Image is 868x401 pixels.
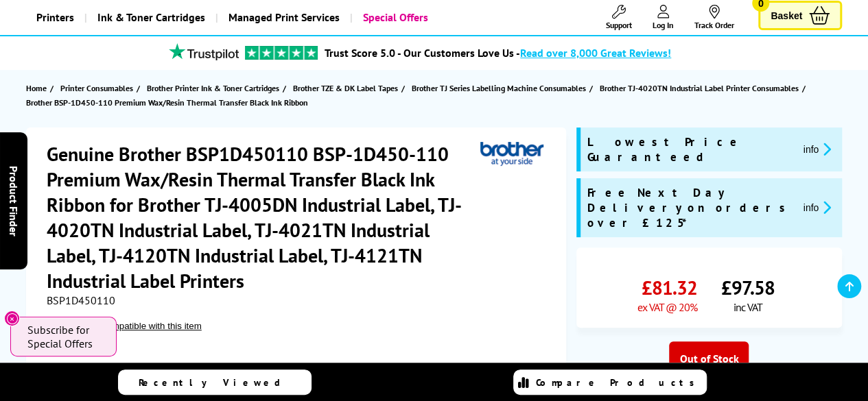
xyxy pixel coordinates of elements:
[26,95,308,110] span: Brother BSP-1D450-110 Premium Wax/Resin Thermal Transfer Black Ink Ribbon
[60,81,137,95] a: Printer Consumables
[163,43,245,60] img: trustpilot rating
[147,81,283,95] a: Brother Printer Ink & Toner Cartridges
[653,5,674,30] a: Log In
[7,165,21,236] span: Product Finder
[694,5,734,30] a: Track Order
[293,81,398,95] span: Brother TZE & DK Label Tapes
[26,81,50,95] a: Home
[799,141,835,157] button: promo-description
[325,46,671,60] a: Trust Score 5.0 - Our Customers Love Us -Read over 8,000 Great Reviews!
[118,369,312,395] a: Recently Viewed
[600,81,802,95] a: Brother TJ-4020TN Industrial Label Printer Consumables
[147,81,279,95] span: Brother Printer Ink & Toner Cartridges
[536,376,702,389] span: Compare Products
[139,376,294,389] span: Recently Viewed
[587,185,793,230] span: Free Next Day Delivery on orders over £125*
[47,293,115,307] span: BSP1D450110
[637,300,697,314] span: ex VAT @ 20%
[653,20,674,30] span: Log In
[245,46,318,60] img: trustpilot rating
[734,300,762,314] span: inc VAT
[26,95,312,110] a: Brother BSP-1D450-110 Premium Wax/Resin Thermal Transfer Black Ink Ribbon
[480,141,543,167] img: Brother
[600,81,799,95] span: Brother TJ-4020TN Industrial Label Printer Consumables
[587,134,793,165] span: Lowest Price Guaranteed
[4,311,20,326] button: Close
[412,81,586,95] span: Brother TJ Series Labelling Machine Consumables
[606,20,632,30] span: Support
[721,275,775,300] span: £97.58
[293,81,401,95] a: Brother TZE & DK Label Tapes
[513,369,707,395] a: Compare Products
[520,46,671,60] span: Read over 8,000 Great Reviews!
[669,341,749,376] div: Out of Stock
[27,323,103,350] span: Subscribe for Special Offers
[26,81,47,95] span: Home
[412,81,589,95] a: Brother TJ Series Labelling Machine Consumables
[64,320,206,332] button: Printers compatible with this item
[642,275,697,300] span: £81.32
[771,6,802,25] span: Basket
[606,5,632,30] a: Support
[799,199,835,215] button: promo-description
[47,141,480,293] h1: Genuine Brother BSP1D450110 BSP-1D450-110 Premium Wax/Resin Thermal Transfer Black Ink Ribbon for...
[60,81,133,95] span: Printer Consumables
[758,1,842,30] a: Basket 0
